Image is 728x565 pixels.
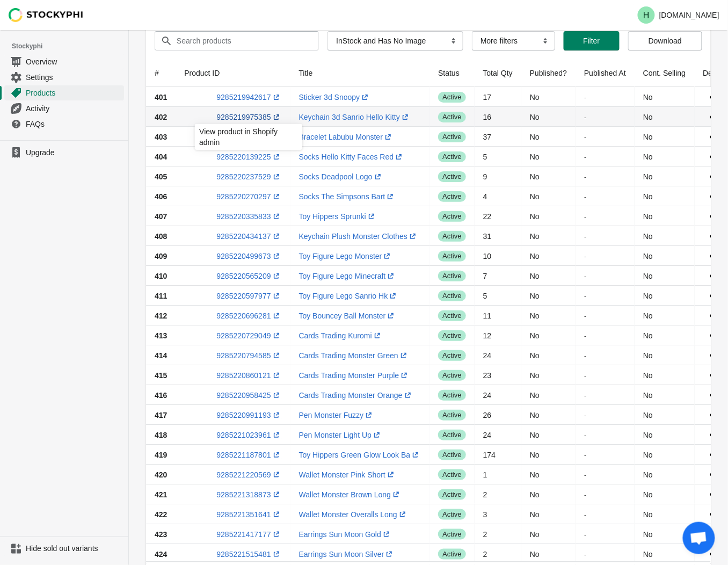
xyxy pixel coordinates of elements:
[584,372,586,379] small: -
[26,119,122,129] span: FAQs
[521,445,576,465] td: No
[643,11,650,20] text: H
[635,385,694,405] td: No
[299,192,396,201] a: Socks The Simpsons Bart(opens a new window)
[155,292,167,300] span: 411
[521,325,576,345] td: No
[438,151,465,162] span: active
[26,72,122,83] span: Settings
[438,549,465,560] span: active
[216,272,281,280] a: 9285220565209(opens a new window)
[475,206,521,226] td: 22
[438,92,465,103] span: active
[4,541,124,556] a: Hide sold out variants
[521,385,576,405] td: No
[438,450,465,460] span: active
[299,470,396,479] a: Wallet Monster Pink Short(opens a new window)
[635,484,694,504] td: No
[155,411,167,419] span: 417
[216,312,281,320] a: 9285220696281(opens a new window)
[146,59,176,87] th: #
[216,292,281,300] a: 9285220597977(opens a new window)
[683,522,715,554] a: Open chat
[635,325,694,345] td: No
[216,232,281,241] a: 9285220434137(opens a new window)
[635,206,694,226] td: No
[521,166,576,186] td: No
[438,390,465,401] span: active
[155,391,167,400] span: 416
[583,37,600,45] span: Filter
[584,193,586,200] small: -
[176,31,300,50] input: Search products
[584,531,586,538] small: -
[521,107,576,127] td: No
[521,147,576,166] td: No
[584,213,586,220] small: -
[216,351,281,360] a: 9285220794585(opens a new window)
[635,87,694,107] td: No
[584,93,586,100] small: -
[521,306,576,325] td: No
[438,430,465,440] span: active
[521,266,576,286] td: No
[216,470,281,479] a: 9285221220569(opens a new window)
[584,471,586,478] small: -
[521,345,576,365] td: No
[635,127,694,147] td: No
[438,330,465,341] span: active
[299,252,393,260] a: Toy Figure Lego Monster(opens a new window)
[299,232,418,241] a: Keychain Plush Monster Clothes(opens a new window)
[155,530,167,539] span: 423
[635,166,694,186] td: No
[438,132,465,142] span: active
[521,87,576,107] td: No
[635,226,694,246] td: No
[438,171,465,182] span: active
[216,490,281,499] a: 9285221318873(opens a new window)
[635,524,694,544] td: No
[475,345,521,365] td: 24
[438,211,465,222] span: active
[521,127,576,147] td: No
[584,411,586,418] small: -
[4,116,124,132] a: FAQs
[155,451,167,459] span: 419
[155,490,167,499] span: 421
[635,186,694,206] td: No
[475,59,521,87] th: Total Qty
[299,550,395,559] a: Earrings Sun Moon Silver(opens a new window)
[155,93,167,102] span: 401
[475,87,521,107] td: 17
[299,212,377,221] a: Toy Hippers Sprunki(opens a new window)
[475,226,521,246] td: 31
[635,147,694,166] td: No
[155,153,167,161] span: 404
[299,312,397,320] a: Toy Bouncey Ball Monster(opens a new window)
[155,351,167,360] span: 414
[475,186,521,206] td: 4
[521,504,576,524] td: No
[299,113,411,121] a: Keychain 3d Sanrio Hello Kitty(opens a new window)
[155,331,167,340] span: 413
[4,85,124,100] a: Products
[635,365,694,385] td: No
[475,286,521,306] td: 5
[216,391,281,400] a: 9285220958425(opens a new window)
[155,470,167,479] span: 420
[4,145,124,160] a: Upgrade
[635,425,694,445] td: No
[521,246,576,266] td: No
[155,252,167,260] span: 409
[216,212,281,221] a: 9285220335833(opens a new window)
[216,153,281,161] a: 9285220139225(opens a new window)
[475,365,521,385] td: 23
[475,524,521,544] td: 2
[299,172,383,181] a: Socks Deadpool Logo(opens a new window)
[9,8,84,22] img: Stockyphi
[475,484,521,504] td: 2
[26,56,122,67] span: Overview
[26,147,122,158] span: Upgrade
[155,431,167,439] span: 418
[521,524,576,544] td: No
